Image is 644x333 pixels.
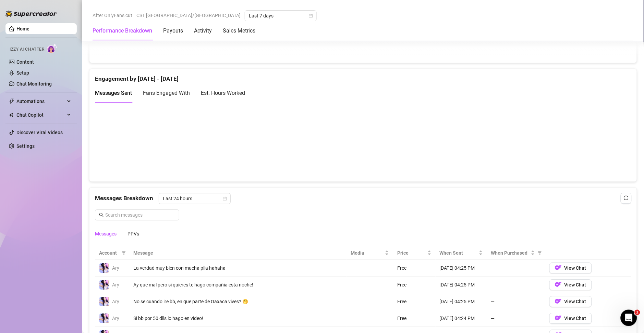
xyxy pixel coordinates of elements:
[487,277,545,293] td: —
[436,310,487,327] td: [DATE] 04:24 PM
[393,277,436,293] td: Free
[112,265,119,271] span: Ary
[112,299,119,304] span: Ary
[564,299,586,304] span: View Chat
[393,293,436,310] td: Free
[393,246,436,260] th: Price
[487,293,545,310] td: —
[549,283,592,289] a: OFView Chat
[536,248,543,258] span: filter
[5,10,57,17] img: logo-BBDzfeDw.svg
[201,89,245,97] div: Est. Hours Worked
[393,310,436,327] td: Free
[549,279,592,290] button: OFView Chat
[133,298,342,305] div: No se cuando ire bb, en que parte de Oaxaca vives? 🤭
[122,251,126,255] span: filter
[436,277,487,293] td: [DATE] 04:25 PM
[309,14,313,18] span: calendar
[9,113,13,117] img: Chat Copilot
[163,27,183,35] div: Payouts
[93,10,132,21] span: After OnlyFans cut
[351,249,384,257] span: Media
[347,246,393,260] th: Media
[564,282,586,287] span: View Chat
[549,313,592,324] button: OFView Chat
[487,310,545,327] td: —
[10,46,44,53] span: Izzy AI Chatter
[16,110,65,120] span: Chat Copilot
[95,193,631,204] div: Messages Breakdown
[112,282,119,287] span: Ary
[127,230,139,238] div: PPVs
[99,313,109,323] img: Ary
[194,27,212,35] div: Activity
[491,249,530,257] span: When Purchased
[249,11,313,21] span: Last 7 days
[95,90,132,96] span: Messages Sent
[16,70,29,76] a: Setup
[16,81,52,87] a: Chat Monitoring
[223,27,255,35] div: Sales Metrics
[487,260,545,277] td: —
[223,196,227,201] span: calendar
[143,90,190,96] span: Fans Engaged With
[549,317,592,322] a: OFView Chat
[436,293,487,310] td: [DATE] 04:25 PM
[95,69,631,84] div: Engagement by [DATE] - [DATE]
[105,211,175,219] input: Search messages
[555,264,562,271] img: OF
[621,310,637,326] iframe: Intercom live chat
[16,143,35,149] a: Settings
[555,281,562,288] img: OF
[99,213,104,217] span: search
[393,260,436,277] td: Free
[555,298,562,305] img: OF
[436,260,487,277] td: [DATE] 04:25 PM
[99,280,109,290] img: Ary
[16,96,65,107] span: Automations
[133,315,342,322] div: Si bb por 50 dlls lo hago en video!
[16,59,34,65] a: Content
[133,281,342,289] div: Ay que mal pero si quieres te hago compañía esta noche!
[436,246,487,260] th: When Sent
[564,316,586,321] span: View Chat
[397,249,426,257] span: Price
[99,263,109,273] img: Ary
[9,99,14,104] span: thunderbolt
[549,296,592,307] button: OFView Chat
[549,300,592,306] a: OFView Chat
[163,193,227,204] span: Last 24 hours
[624,195,629,200] span: reload
[16,130,63,135] a: Discover Viral Videos
[112,316,119,321] span: Ary
[440,249,477,257] span: When Sent
[120,248,127,258] span: filter
[99,297,109,306] img: Ary
[16,26,29,31] a: Home
[538,251,542,255] span: filter
[99,249,119,257] span: Account
[136,10,241,21] span: CST [GEOGRAPHIC_DATA]/[GEOGRAPHIC_DATA]
[93,27,152,35] div: Performance Breakdown
[635,310,640,315] span: 1
[564,265,586,271] span: View Chat
[47,43,58,53] img: AI Chatter
[555,315,562,321] img: OF
[549,267,592,272] a: OFView Chat
[549,262,592,273] button: OFView Chat
[129,246,347,260] th: Message
[133,264,342,272] div: La verdad muy bien con mucha pila hahaha
[95,230,117,238] div: Messages
[487,246,545,260] th: When Purchased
